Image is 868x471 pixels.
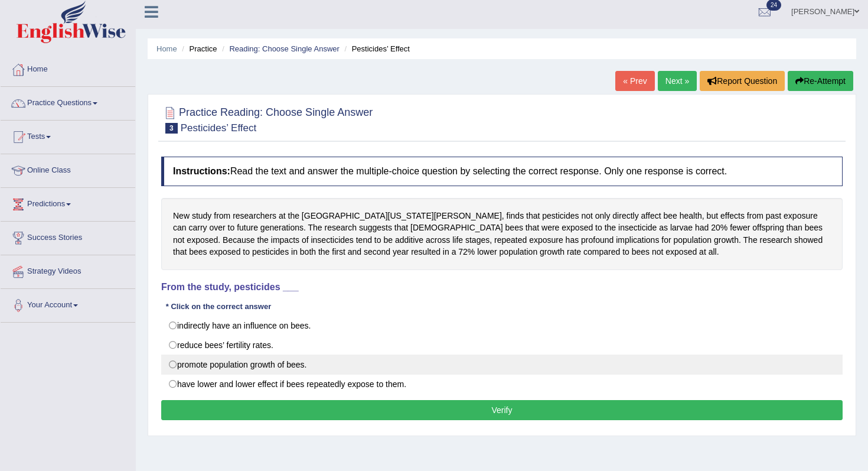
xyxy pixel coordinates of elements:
[1,255,135,285] a: Strategy Videos
[161,400,843,420] button: Verify
[1,121,135,150] a: Tests
[181,122,257,134] small: Pesticides’ Effect
[161,282,843,293] h4: From the study, pesticides ___
[1,53,135,83] a: Home
[229,44,339,53] a: Reading: Choose Single Answer
[161,104,373,134] h2: Practice Reading: Choose Single Answer
[700,71,785,91] button: Report Question
[161,157,843,186] h4: Read the text and answer the multiple-choice question by selecting the correct response. Only one...
[156,44,177,53] a: Home
[161,335,843,355] label: reduce bees’ fertility rates.
[1,188,135,217] a: Predictions
[179,43,217,54] li: Practice
[788,71,853,91] button: Re-Attempt
[161,355,843,375] label: promote population growth of bees.
[1,87,135,116] a: Practice Questions
[161,374,843,394] label: have lower and lower effect if bees repeatedly expose to them.
[161,316,843,336] label: indirectly have an influence on bees.
[658,71,697,91] a: Next »
[615,71,654,91] a: « Prev
[161,301,276,313] div: * Click on the correct answer
[1,222,135,251] a: Success Stories
[173,166,230,176] b: Instructions:
[341,43,410,54] li: Pesticides’ Effect
[1,289,135,319] a: Your Account
[161,198,843,270] div: New study from researchers at the [GEOGRAPHIC_DATA][US_STATE][PERSON_NAME], finds that pesticides...
[165,123,178,134] span: 3
[1,154,135,184] a: Online Class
